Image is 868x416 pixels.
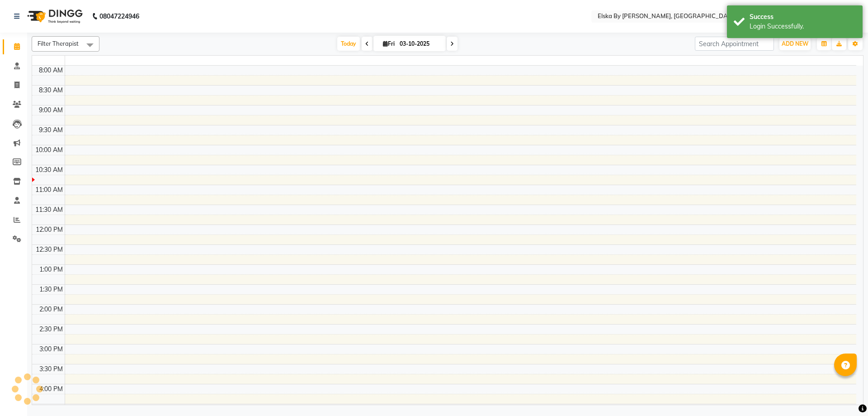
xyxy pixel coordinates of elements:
div: 9:30 AM [37,125,65,135]
div: 12:30 PM [34,245,65,254]
b: 08047224946 [99,4,139,29]
button: ADD NEW [779,38,811,50]
div: 12:00 PM [34,225,65,234]
div: 4:30 PM [38,404,65,414]
div: 11:30 AM [33,205,65,215]
img: logo [23,4,85,29]
div: 9:00 AM [37,105,65,115]
span: Fri [381,40,397,47]
div: 2:00 PM [38,305,65,314]
div: 10:30 AM [33,165,65,175]
div: Login Successfully. [750,22,856,31]
div: Success [750,12,856,22]
input: Search Appointment [695,37,774,51]
div: 11:00 AM [33,185,65,195]
input: 2025-10-03 [397,37,442,51]
div: 4:00 PM [38,384,65,394]
div: 8:30 AM [37,86,65,95]
div: 1:00 PM [38,265,65,274]
div: 1:30 PM [38,285,65,294]
div: 3:30 PM [38,364,65,374]
div: 8:00 AM [37,66,65,75]
span: Filter Therapist [38,40,79,47]
div: 2:30 PM [38,325,65,334]
span: ADD NEW [782,40,808,47]
div: 10:00 AM [33,145,65,155]
span: Today [337,37,360,51]
div: 3:00 PM [38,344,65,354]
